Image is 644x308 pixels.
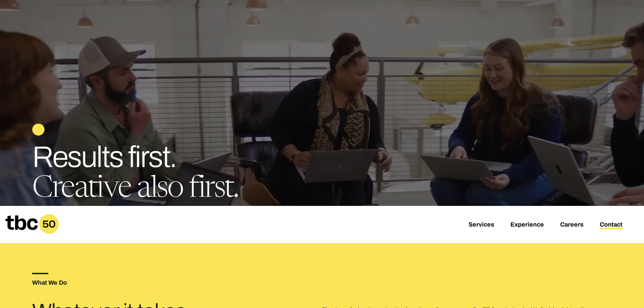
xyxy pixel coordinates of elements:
[32,175,238,205] span: Creative also first.
[32,280,322,286] h5: What We Do
[600,221,622,229] a: Contact
[510,221,544,229] a: Experience
[469,221,494,229] a: Services
[560,221,583,229] a: Careers
[5,229,59,236] a: Home
[32,141,176,173] span: Results first.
